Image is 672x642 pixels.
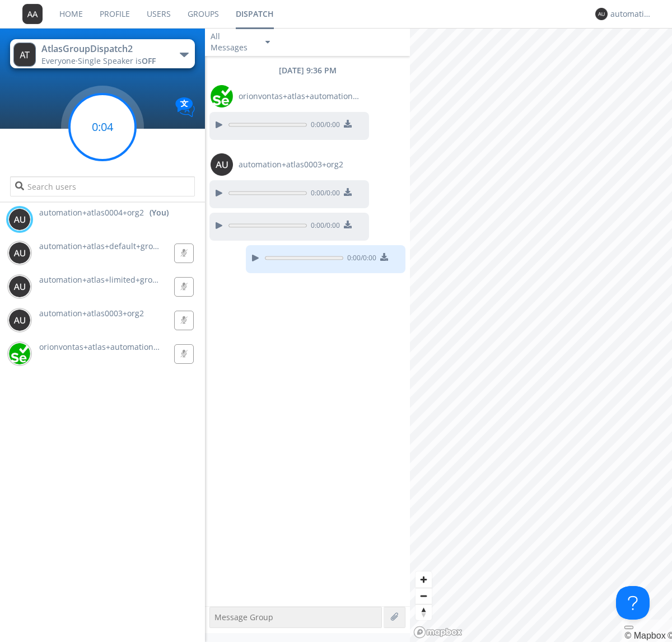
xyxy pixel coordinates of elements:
iframe: Toggle Customer Support [616,586,650,620]
div: (You) [150,207,169,218]
img: caret-down-sm.svg [265,41,270,44]
span: automation+atlas0004+org2 [39,207,144,218]
span: automation+atlas+limited+groups+org2 [39,274,188,285]
span: Zoom out [416,588,432,604]
img: 373638.png [8,309,31,331]
span: orionvontas+atlas+automation+org2 [239,91,362,102]
img: download media button [380,253,388,261]
div: AtlasGroupDispatch2 [41,43,167,55]
img: 373638.png [8,242,31,264]
span: Single Speaker is [78,55,156,66]
div: Everyone · [41,55,167,67]
span: automation+atlas0003+org2 [239,159,343,170]
button: AtlasGroupDispatch2Everyone·Single Speaker isOFF [10,39,194,68]
img: 373638.png [8,208,31,231]
a: Mapbox logo [413,626,463,639]
button: Toggle attribution [624,626,633,629]
img: download media button [344,120,352,128]
span: orionvontas+atlas+automation+org2 [39,341,175,352]
img: 373638.png [22,4,43,24]
div: All Messages [211,31,255,53]
img: 373638.png [8,275,31,298]
button: Reset bearing to north [416,604,432,620]
input: Search users [10,176,194,196]
img: 373638.png [211,153,233,176]
button: Zoom in [416,571,432,588]
span: 0:00 / 0:00 [307,120,340,132]
span: OFF [142,55,156,66]
span: 0:00 / 0:00 [343,253,376,265]
img: download media button [344,188,352,196]
img: 373638.png [595,8,608,20]
span: 0:00 / 0:00 [307,188,340,200]
div: automation+atlas0004+org2 [610,8,652,20]
img: Translation enabled [175,97,195,117]
img: 29d36aed6fa347d5a1537e7736e6aa13 [211,85,233,107]
span: automation+atlas0003+org2 [39,308,144,318]
img: download media button [344,221,352,228]
button: Zoom out [416,588,432,604]
div: [DATE] 9:36 PM [205,65,410,76]
a: Mapbox [624,631,665,640]
span: 0:00 / 0:00 [307,221,340,233]
img: 29d36aed6fa347d5a1537e7736e6aa13 [8,343,31,365]
img: 373638.png [13,43,36,67]
span: automation+atlas+default+group+org2 [39,241,184,251]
